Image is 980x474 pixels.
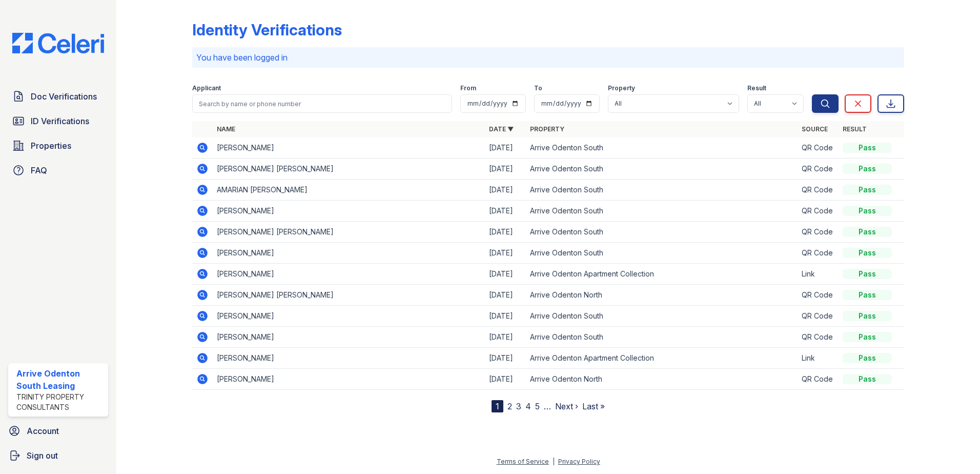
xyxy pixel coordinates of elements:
[31,164,47,176] span: FAQ
[843,206,892,216] div: Pass
[485,137,526,159] td: [DATE]
[27,449,58,462] span: Sign out
[192,21,342,39] div: Identity Verifications
[843,353,892,363] div: Pass
[526,264,798,285] td: Arrive Odenton Apartment Collection
[213,180,485,201] td: AMARIAN [PERSON_NAME]
[843,125,867,133] a: Result
[526,201,798,222] td: Arrive Odenton South
[213,201,485,222] td: [PERSON_NAME]
[492,400,503,412] div: 1
[843,185,892,195] div: Pass
[485,159,526,180] td: [DATE]
[4,421,112,441] a: Account
[526,369,798,390] td: Arrive Odenton North
[485,348,526,369] td: [DATE]
[507,401,512,411] a: 2
[553,458,555,465] div: |
[843,374,892,384] div: Pass
[798,327,839,348] td: QR Code
[27,425,59,437] span: Account
[213,369,485,390] td: [PERSON_NAME]
[555,401,578,411] a: Next ›
[485,306,526,327] td: [DATE]
[526,137,798,159] td: Arrive Odenton South
[526,180,798,201] td: Arrive Odenton South
[843,143,892,153] div: Pass
[798,306,839,327] td: QR Code
[526,159,798,180] td: Arrive Odenton South
[843,269,892,279] div: Pass
[213,306,485,327] td: [PERSON_NAME]
[196,51,900,64] p: You have been logged in
[558,458,600,465] a: Privacy Policy
[747,84,766,92] label: Result
[31,115,89,127] span: ID Verifications
[526,348,798,369] td: Arrive Odenton Apartment Collection
[535,401,540,411] a: 5
[31,90,97,103] span: Doc Verifications
[485,201,526,222] td: [DATE]
[843,227,892,237] div: Pass
[4,445,112,466] a: Sign out
[798,348,839,369] td: Link
[534,84,542,92] label: To
[213,327,485,348] td: [PERSON_NAME]
[937,433,970,464] iframe: chat widget
[8,86,108,107] a: Doc Verifications
[213,137,485,159] td: [PERSON_NAME]
[843,290,892,300] div: Pass
[530,125,564,133] a: Property
[485,327,526,348] td: [DATE]
[485,369,526,390] td: [DATE]
[798,369,839,390] td: QR Code
[485,222,526,243] td: [DATE]
[485,180,526,201] td: [DATE]
[485,264,526,285] td: [DATE]
[16,367,104,392] div: Arrive Odenton South Leasing
[526,222,798,243] td: Arrive Odenton South
[8,135,108,156] a: Properties
[798,285,839,306] td: QR Code
[798,180,839,201] td: QR Code
[497,458,549,465] a: Terms of Service
[526,306,798,327] td: Arrive Odenton South
[608,84,635,92] label: Property
[798,137,839,159] td: QR Code
[213,264,485,285] td: [PERSON_NAME]
[544,400,551,412] span: …
[802,125,828,133] a: Source
[213,222,485,243] td: [PERSON_NAME] [PERSON_NAME]
[213,285,485,306] td: [PERSON_NAME] [PERSON_NAME]
[516,401,521,411] a: 3
[843,164,892,174] div: Pass
[192,84,221,92] label: Applicant
[525,401,531,411] a: 4
[4,33,112,53] img: CE_Logo_Blue-a8612792a0a2168367f1c8372b55b34899dd931a85d93a1a3d3e32e68fde9ad4.png
[798,264,839,285] td: Link
[526,285,798,306] td: Arrive Odenton North
[485,243,526,264] td: [DATE]
[213,348,485,369] td: [PERSON_NAME]
[798,243,839,264] td: QR Code
[8,160,108,181] a: FAQ
[485,285,526,306] td: [DATE]
[582,401,605,411] a: Last »
[192,94,452,113] input: Search by name or phone number
[526,327,798,348] td: Arrive Odenton South
[843,248,892,258] div: Pass
[843,332,892,342] div: Pass
[213,243,485,264] td: [PERSON_NAME]
[217,125,235,133] a: Name
[526,243,798,264] td: Arrive Odenton South
[843,311,892,321] div: Pass
[8,111,108,131] a: ID Verifications
[31,140,71,152] span: Properties
[798,201,839,222] td: QR Code
[489,125,514,133] a: Date ▼
[798,222,839,243] td: QR Code
[798,159,839,180] td: QR Code
[213,159,485,180] td: [PERSON_NAME] [PERSON_NAME]
[16,392,104,412] div: Trinity Property Consultants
